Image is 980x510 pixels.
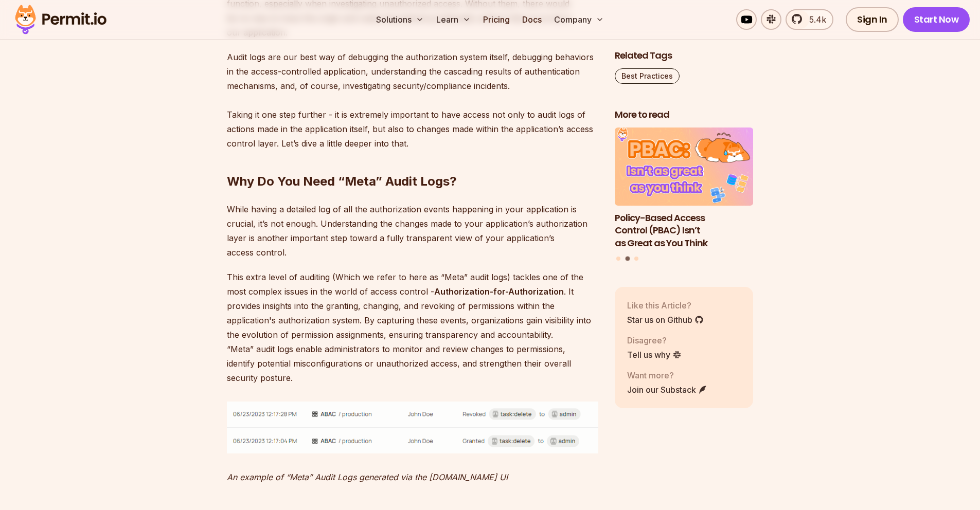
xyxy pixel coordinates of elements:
p: Disagree? [627,334,682,346]
button: Go to slide 2 [625,256,630,261]
a: Policy-Based Access Control (PBAC) Isn’t as Great as You ThinkPolicy-Based Access Control (PBAC) ... [615,128,754,250]
a: Best Practices [615,68,680,84]
a: Docs [518,9,546,30]
button: Company [550,9,608,30]
img: unnamed.png [227,402,598,453]
img: Permit logo [10,2,111,37]
button: Learn [432,9,475,30]
p: Want more? [627,369,707,381]
div: Posts [615,128,754,262]
span: 5.4k [803,13,826,26]
h2: More to read [615,108,754,121]
button: Go to slide 3 [634,256,638,260]
p: While having a detailed log of all the authorization events happening in your application is cruc... [227,202,598,260]
li: 2 of 3 [615,128,754,250]
strong: Authorization-for-Authorization [434,286,564,297]
em: An example of “Meta” Audit Logs generated via the [DOMAIN_NAME] UI [227,472,508,482]
h2: Related Tags [615,49,754,62]
h2: Why Do You Need “Meta” Audit Logs? [227,132,598,190]
a: 5.4k [786,9,833,30]
button: Go to slide 1 [616,256,620,260]
a: Start Now [903,7,970,32]
p: This extra level of auditing (Which we refer to here as “Meta” audit logs) tackles one of the mos... [227,270,598,385]
button: Solutions [372,9,428,30]
p: Audit logs are our best way of debugging the authorization system itself, debugging behaviors in ... [227,50,598,151]
a: Star us on Github [627,313,704,325]
h3: Policy-Based Access Control (PBAC) Isn’t as Great as You Think [615,211,754,249]
a: Tell us why [627,348,682,360]
p: Like this Article? [627,299,704,311]
a: Sign In [846,7,899,32]
a: Join our Substack [627,383,707,395]
a: Pricing [479,9,514,30]
img: Policy-Based Access Control (PBAC) Isn’t as Great as You Think [615,128,754,206]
